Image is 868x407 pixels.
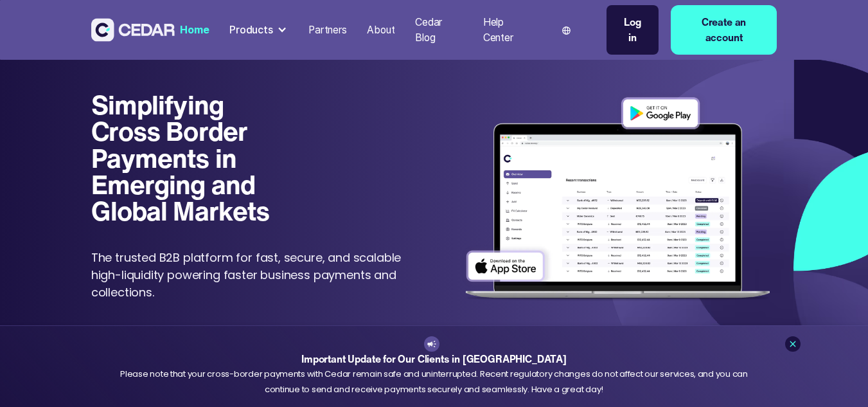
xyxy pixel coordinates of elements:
[367,23,394,38] div: About
[459,91,777,308] img: Dashboard of transactions
[619,15,646,45] div: Log in
[303,16,351,44] a: Partners
[410,8,468,51] a: Cedar Blog
[483,15,535,45] div: Help Center
[607,5,659,55] a: Log in
[362,16,400,44] a: About
[224,17,293,43] div: Products
[229,23,273,38] div: Products
[175,16,214,44] a: Home
[180,23,209,38] div: Home
[308,23,347,38] div: Partners
[91,249,409,301] p: The trusted B2B platform for fast, secure, and scalable high-liquidity powering faster business p...
[91,91,281,224] h1: Simplifying Cross Border Payments in Emerging and Global Markets
[415,15,463,45] div: Cedar Blog
[671,5,777,55] a: Create an account
[562,26,571,35] img: world icon
[478,8,539,51] a: Help Center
